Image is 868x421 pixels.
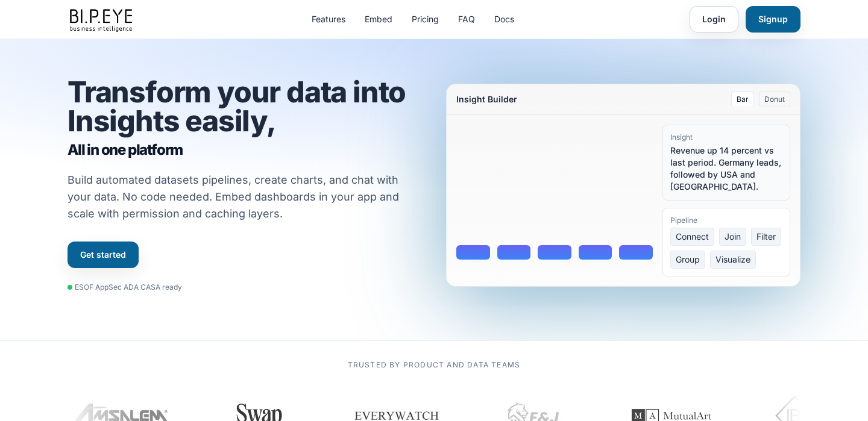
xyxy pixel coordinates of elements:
[746,6,800,33] a: Signup
[670,133,782,142] div: Insight
[68,172,415,222] p: Build automated datasets pipelines, create charts, and chat with your data. No code needed. Embed...
[412,13,439,25] a: Pricing
[68,282,182,292] div: ESOF AppSec ADA CASA ready
[759,92,790,107] button: Donut
[670,228,714,246] span: Connect
[68,242,139,268] a: Get started
[690,6,738,33] a: Login
[751,228,781,246] span: Filter
[458,13,475,25] a: FAQ
[68,360,800,370] p: Trusted by product and data teams
[670,251,705,269] span: Group
[719,228,746,246] span: Join
[731,92,754,107] button: Bar
[670,145,782,193] div: Revenue up 14 percent vs last period. Germany leads, followed by USA and [GEOGRAPHIC_DATA].
[456,125,653,260] div: Bar chart
[68,140,422,160] span: All in one platform
[68,78,422,160] h1: Transform your data into Insights easily,
[312,13,345,25] a: Features
[365,13,392,25] a: Embed
[456,93,517,105] div: Insight Builder
[494,13,514,25] a: Docs
[710,251,756,269] span: Visualize
[68,6,136,33] img: bipeye-logo
[670,216,782,225] div: Pipeline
